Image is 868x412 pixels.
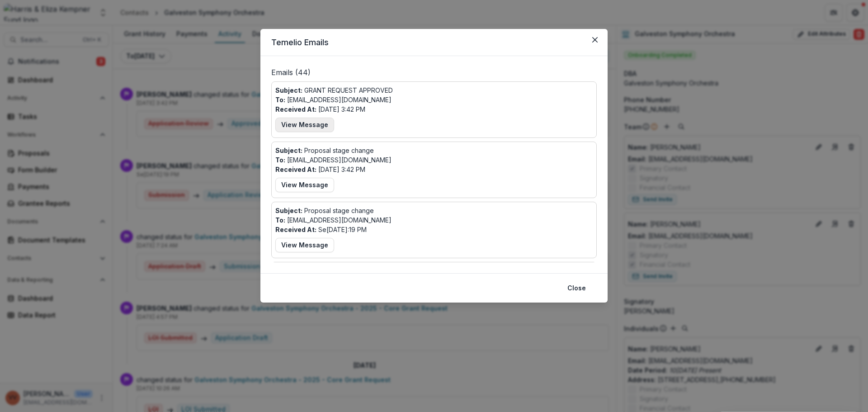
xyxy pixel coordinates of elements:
button: Close [588,33,602,47]
p: [DATE] 3:42 PM [275,104,365,114]
p: Se[DATE]:19 PM [275,225,367,234]
p: Proposal stage change [275,146,374,155]
b: Subject: [275,86,302,94]
p: GRANT REQUEST APPROVED [275,85,393,95]
p: [EMAIL_ADDRESS][DOMAIN_NAME] [275,155,392,165]
b: Received At: [275,226,316,233]
p: Emails ( 44 ) [271,67,597,81]
b: Received At: [275,105,316,113]
button: View Message [275,118,334,132]
p: [DATE] 3:42 PM [275,165,365,174]
p: Proposal stage change [275,206,374,215]
button: View Message [275,178,334,192]
b: Subject: [275,207,302,214]
header: Temelio Emails [260,29,608,56]
button: View Message [275,238,334,252]
p: [EMAIL_ADDRESS][DOMAIN_NAME] [275,95,392,104]
button: Close [562,281,591,295]
b: Received At: [275,166,316,173]
b: To: [275,96,285,104]
b: To: [275,156,285,164]
p: [EMAIL_ADDRESS][DOMAIN_NAME] [275,215,392,225]
b: To: [275,216,285,224]
b: Subject: [275,147,302,154]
